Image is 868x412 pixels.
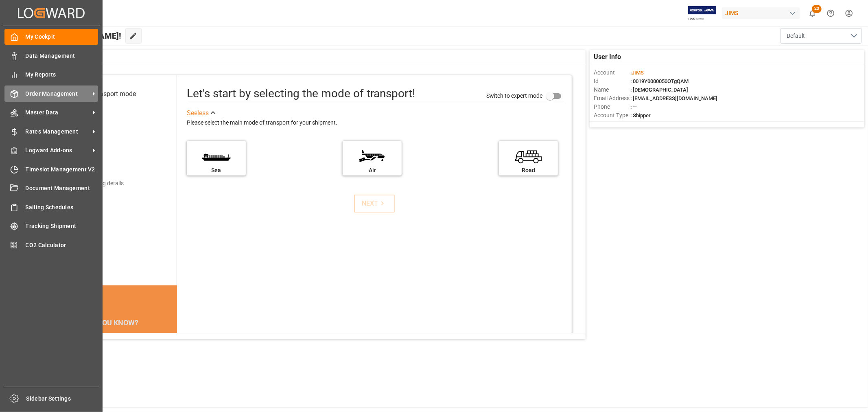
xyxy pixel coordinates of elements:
img: Exertis%20JAM%20-%20Email%20Logo.jpg_1722504956.jpg [688,6,716,20]
span: : Shipper [630,112,651,118]
div: JIMS [722,7,800,19]
button: JIMS [722,5,803,21]
span: Default [787,32,805,40]
span: Account [594,68,630,77]
span: 23 [812,5,822,13]
span: Email Address [594,94,630,103]
span: : 0019Y0000050OTgQAM [630,78,689,84]
span: Sidebar Settings [26,394,99,403]
a: Tracking Shipment [4,218,98,234]
a: Document Management [4,180,98,196]
span: Master Data [26,108,90,117]
a: Timeslot Management V2 [4,161,98,177]
a: CO2 Calculator [4,237,98,253]
div: Let's start by selecting the mode of transport! [187,85,415,102]
span: Rates Management [26,127,90,136]
div: See less [187,108,209,118]
span: JIMS [632,70,644,76]
span: Hello [PERSON_NAME]! [34,28,121,44]
span: Order Management [26,90,90,98]
a: Data Management [4,48,98,64]
button: Help Center [822,4,840,22]
span: User Info [594,52,621,62]
span: Account Type [594,111,630,120]
div: Sea [191,166,242,175]
span: Id [594,77,630,85]
div: Road [503,166,554,175]
span: CO2 Calculator [26,241,98,250]
span: Document Management [26,184,98,193]
span: Data Management [26,52,98,60]
span: : [630,70,644,76]
span: Name [594,85,630,94]
a: My Cockpit [4,29,98,45]
span: Phone [594,103,630,111]
span: : — [630,104,637,110]
a: My Reports [4,67,98,83]
span: Tracking Shipment [26,222,98,230]
div: The energy needed to power one large container ship across the ocean in a single day is the same ... [55,331,167,380]
div: Air [347,166,398,175]
span: : [DEMOGRAPHIC_DATA] [630,87,688,93]
span: Logward Add-ons [26,146,90,155]
a: Sailing Schedules [4,199,98,215]
div: NEXT [362,199,387,208]
button: NEXT [354,195,395,213]
span: : [EMAIL_ADDRESS][DOMAIN_NAME] [630,95,717,101]
button: next slide / item [166,331,177,390]
span: Sailing Schedules [26,203,98,212]
button: show 23 new notifications [803,4,822,22]
button: open menu [781,28,862,44]
span: My Cockpit [26,33,98,41]
span: Switch to expert mode [486,92,542,99]
div: Select transport mode [73,89,136,99]
div: Please select the main mode of transport for your shipment. [187,118,566,128]
span: Timeslot Management V2 [26,165,98,174]
div: DID YOU KNOW? [46,314,177,331]
span: My Reports [26,70,98,79]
